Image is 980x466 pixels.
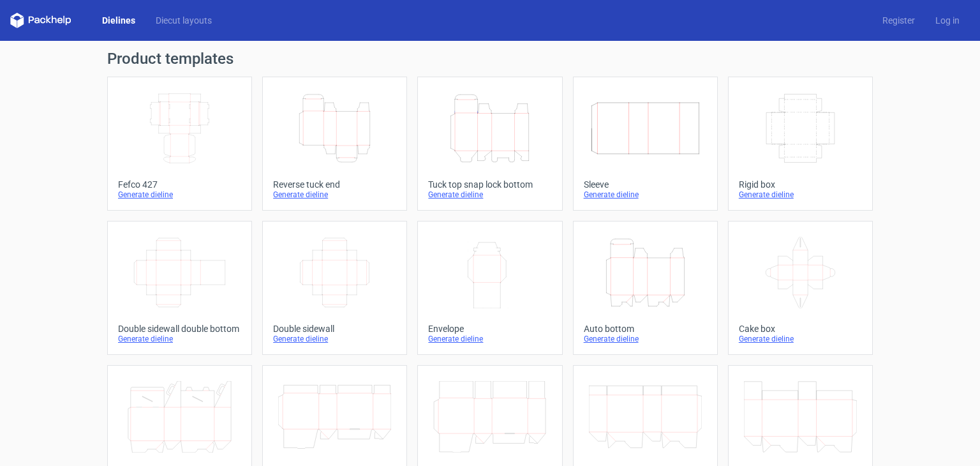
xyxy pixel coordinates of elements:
a: Fefco 427Generate dieline [107,77,252,211]
div: Generate dieline [739,334,862,344]
div: Tuck top snap lock bottom [428,179,551,190]
a: Cake boxGenerate dieline [728,221,873,355]
a: Reverse tuck endGenerate dieline [262,77,407,211]
div: Generate dieline [118,190,241,200]
a: Diecut layouts [145,14,222,27]
a: Double sidewall double bottomGenerate dieline [107,221,252,355]
div: Generate dieline [273,190,396,200]
div: Generate dieline [118,334,241,344]
div: Double sidewall [273,324,396,334]
a: Register [872,14,925,27]
div: Generate dieline [273,334,396,344]
div: Generate dieline [739,190,862,200]
a: SleeveGenerate dieline [573,77,718,211]
div: Double sidewall double bottom [118,324,241,334]
a: Dielines [92,14,145,27]
h1: Product templates [107,51,873,66]
div: Cake box [739,324,862,334]
div: Generate dieline [428,334,551,344]
a: Log in [925,14,970,27]
div: Sleeve [584,179,707,190]
div: Generate dieline [584,190,707,200]
div: Reverse tuck end [273,179,396,190]
div: Generate dieline [584,334,707,344]
a: Rigid boxGenerate dieline [728,77,873,211]
a: EnvelopeGenerate dieline [417,221,562,355]
a: Tuck top snap lock bottomGenerate dieline [417,77,562,211]
a: Auto bottomGenerate dieline [573,221,718,355]
a: Double sidewallGenerate dieline [262,221,407,355]
div: Envelope [428,324,551,334]
div: Fefco 427 [118,179,241,190]
div: Generate dieline [428,190,551,200]
div: Rigid box [739,179,862,190]
div: Auto bottom [584,324,707,334]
